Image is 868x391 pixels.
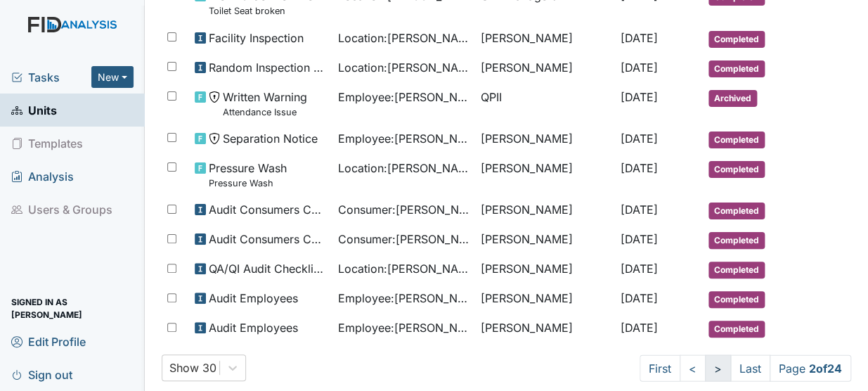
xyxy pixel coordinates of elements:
span: Audit Consumers Charts [209,201,326,218]
span: Location : [PERSON_NAME]. [337,30,469,46]
td: [PERSON_NAME] [475,314,615,343]
span: QA/QI Audit Checklist (ICF) [209,260,326,277]
span: Completed [708,232,765,249]
span: [DATE] [621,60,658,75]
span: Audit Employees [209,319,298,336]
span: Consumer : [PERSON_NAME] [337,231,469,248]
td: QPII [475,83,615,124]
span: Signed in as [PERSON_NAME] [11,297,134,319]
small: Toilet Seat broken [209,4,313,18]
span: [DATE] [621,90,658,104]
span: Random Inspection for AM [209,59,326,76]
span: Employee : [PERSON_NAME] [337,89,469,105]
span: Completed [708,262,765,278]
span: [DATE] [621,291,658,305]
a: > [705,354,731,381]
span: Location : [PERSON_NAME]. [337,59,469,76]
span: [DATE] [621,132,658,146]
td: [PERSON_NAME] [475,284,615,314]
td: [PERSON_NAME] [475,53,615,83]
span: Employee : [PERSON_NAME][GEOGRAPHIC_DATA] [337,319,469,336]
span: Completed [708,132,765,148]
a: First [640,354,680,381]
span: Completed [708,60,765,77]
span: Completed [708,291,765,308]
span: Audit Employees [209,290,298,307]
div: Show 30 [169,359,216,376]
small: Attendance Issue [223,105,307,119]
span: Completed [708,31,765,48]
td: [PERSON_NAME] [475,255,615,284]
span: Separation Notice [223,130,318,147]
nav: task-pagination [640,354,851,381]
span: Written Warning Attendance Issue [223,89,307,119]
span: Location : [PERSON_NAME]. [337,260,469,277]
td: [PERSON_NAME] [475,154,615,195]
span: [DATE] [621,232,658,246]
span: Employee : [PERSON_NAME] [337,130,469,147]
span: Completed [708,161,765,178]
span: Archived [708,90,757,107]
span: [DATE] [621,161,658,175]
a: Tasks [11,69,91,86]
td: [PERSON_NAME] [475,124,615,154]
span: Sign out [11,364,72,385]
a: Last [730,354,770,381]
span: [DATE] [621,321,658,335]
a: < [680,354,706,381]
span: Employee : [PERSON_NAME] [337,290,469,307]
strong: 2 of 24 [809,361,842,375]
td: [PERSON_NAME] [475,24,615,53]
td: [PERSON_NAME] [475,195,615,225]
span: [DATE] [621,203,658,217]
span: Page [770,354,851,381]
span: [DATE] [621,262,658,276]
span: Pressure Wash Pressure Wash [209,160,287,190]
small: Pressure Wash [209,177,287,190]
span: Location : [PERSON_NAME]. [337,160,469,177]
button: New [91,66,134,88]
span: Facility Inspection [209,30,304,46]
span: [DATE] [621,31,658,45]
span: Consumer : [PERSON_NAME] [337,201,469,218]
span: Units [11,99,57,121]
td: [PERSON_NAME] [475,225,615,255]
span: Audit Consumers Charts [209,231,326,248]
span: Analysis [11,165,74,187]
span: Completed [708,203,765,219]
span: Edit Profile [11,331,86,352]
span: Completed [708,321,765,338]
